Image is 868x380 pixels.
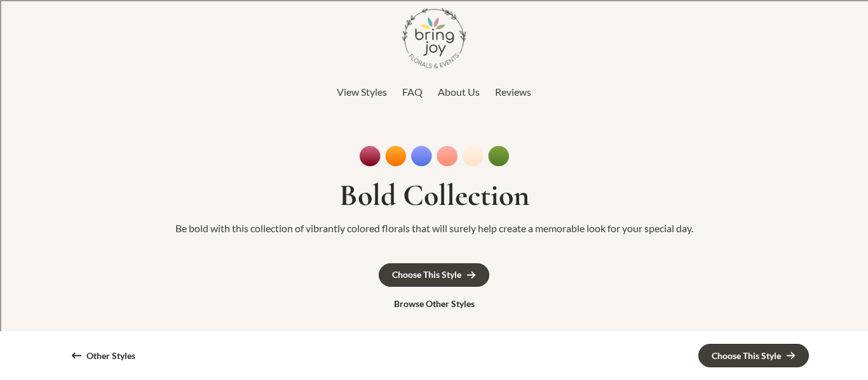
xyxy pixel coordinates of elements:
a: About Us [438,82,480,102]
a: Choose This Style [698,344,809,367]
span: About Us [438,86,480,98]
nav: Top Header Menu [53,82,815,102]
div: Choose This Style [712,351,781,360]
a: View Styles [337,82,387,102]
a: Reviews [495,82,531,102]
span: FAQ [402,86,423,98]
span: View Styles [337,86,387,98]
span: Reviews [495,86,531,98]
a: Other Styles [59,344,148,367]
div: Other Styles [86,351,135,360]
a: FAQ [402,82,423,102]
